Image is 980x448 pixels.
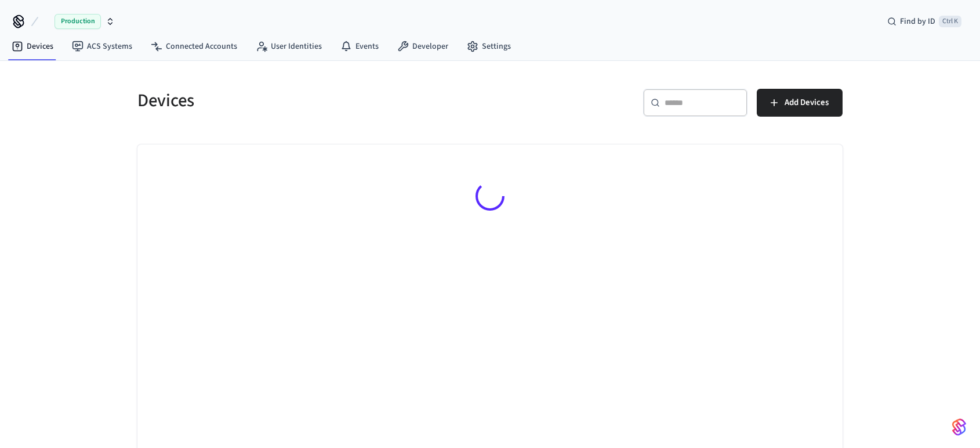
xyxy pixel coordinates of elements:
[137,89,483,113] h5: Devices
[246,36,331,57] a: User Identities
[2,36,63,57] a: Devices
[388,36,458,57] a: Developer
[55,14,101,29] span: Production
[952,418,966,436] img: SeamLogoGradient.69752ec5.svg
[458,36,520,57] a: Settings
[141,36,246,57] a: Connected Accounts
[757,89,843,117] button: Add Devices
[331,36,388,57] a: Events
[878,11,971,32] div: Find by IDCtrl K
[900,16,935,27] span: Find by ID
[785,95,829,110] span: Add Devices
[63,36,141,57] a: ACS Systems
[939,16,961,27] span: Ctrl K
